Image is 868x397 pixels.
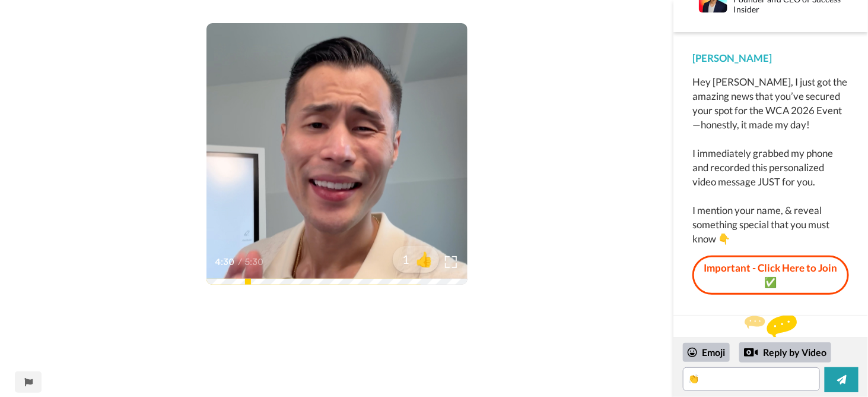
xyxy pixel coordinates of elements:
span: / [238,255,242,269]
a: Important - Click Here to Join ✅ [692,256,849,295]
button: 1👍 [393,246,439,273]
div: Hey [PERSON_NAME], I just got the amazing news that you’ve secured your spot for the WCA 2026 Eve... [692,75,849,246]
span: 1 [393,251,409,267]
div: Reply by Video [744,345,758,360]
span: 👍 [409,250,439,269]
span: 5:30 [244,255,265,269]
img: message.svg [745,315,797,339]
div: Reply by Video [739,342,831,363]
span: 4:30 [215,255,236,269]
textarea: 👏 [683,367,820,391]
div: Emoji [683,343,730,362]
div: [PERSON_NAME] [692,51,849,65]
